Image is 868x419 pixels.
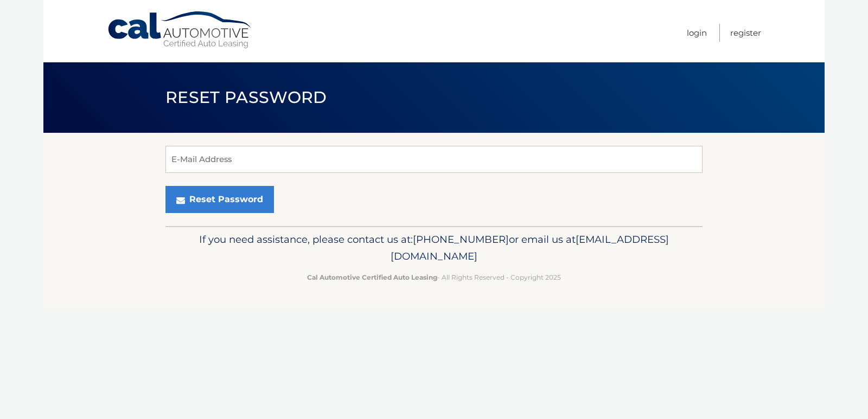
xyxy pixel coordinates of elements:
[173,272,695,283] p: - All Rights Reserved - Copyright 2025
[165,186,274,213] button: Reset Password
[730,24,761,42] a: Register
[687,24,707,42] a: Login
[107,11,253,49] a: Cal Automotive
[413,233,509,246] span: [PHONE_NUMBER]
[165,146,703,173] input: E-Mail Address
[165,87,327,107] span: Reset Password
[307,273,437,281] strong: Cal Automotive Certified Auto Leasing
[173,231,695,266] p: If you need assistance, please contact us at: or email us at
